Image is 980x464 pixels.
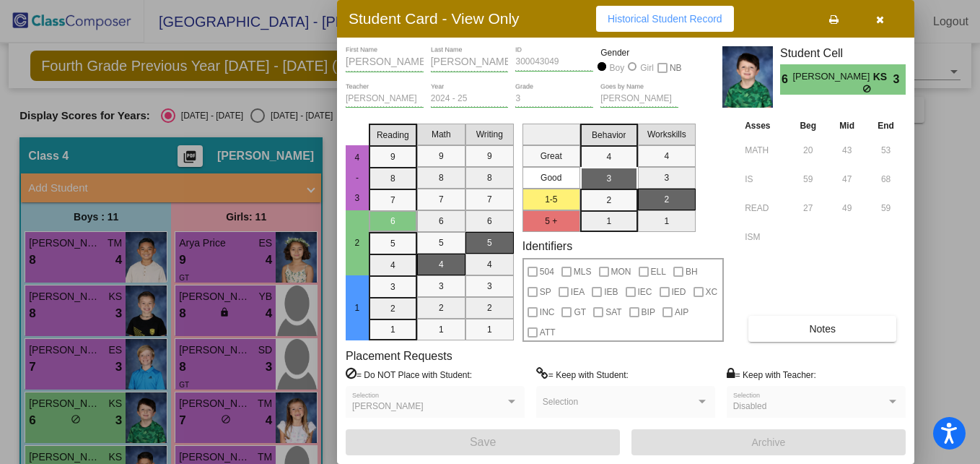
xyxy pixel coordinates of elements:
button: Historical Student Record [596,6,734,32]
span: SP [540,283,551,301]
div: Girl [639,61,654,74]
span: NB [670,59,682,77]
span: ATT [540,324,556,341]
button: Notes [748,316,896,342]
label: = Keep with Student: [536,367,629,382]
input: assessment [745,197,784,219]
span: IEB [604,283,618,301]
th: End [866,118,906,134]
span: IEA [571,283,585,301]
span: [PERSON_NAME] [352,401,424,411]
span: Save [470,436,496,448]
span: [PERSON_NAME] [792,69,872,85]
span: IED [672,283,686,301]
span: GT [574,304,586,321]
span: Archive [752,437,786,448]
span: IEC [638,283,652,301]
span: BH [686,263,698,280]
th: Mid [828,118,866,134]
button: Archive [631,429,906,455]
span: 504 [540,263,554,280]
h3: Student Cell [780,46,906,60]
h3: Student Card - View Only [349,9,520,27]
span: ELL [651,263,666,280]
span: 2 [351,238,364,248]
span: 3 [893,71,906,88]
span: 4 - 3 [351,152,364,203]
span: KS [873,69,893,85]
span: MON [611,263,631,280]
span: 1 [351,303,364,313]
span: SAT [605,304,621,321]
input: year [431,94,509,104]
input: teacher [346,94,424,104]
label: = Do NOT Place with Student: [346,367,472,382]
span: INC [540,304,555,321]
th: Beg [788,118,828,134]
span: MLS [574,263,592,280]
span: BIP [642,304,655,321]
span: Disabled [733,401,767,411]
input: assessment [745,139,784,161]
span: Notes [809,323,836,335]
th: Asses [741,118,788,134]
label: Placement Requests [346,349,452,363]
span: XC [706,283,718,301]
input: goes by name [600,94,678,104]
input: Enter ID [515,57,593,67]
span: 6 [780,71,792,88]
input: grade [515,94,593,104]
input: assessment [745,168,784,190]
span: Historical Student Record [608,13,722,25]
div: Boy [609,61,625,74]
span: AIP [675,304,688,321]
button: Save [346,429,620,455]
label: = Keep with Teacher: [727,367,816,382]
label: Identifiers [522,239,572,253]
input: assessment [745,226,784,248]
mat-label: Gender [600,46,678,59]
